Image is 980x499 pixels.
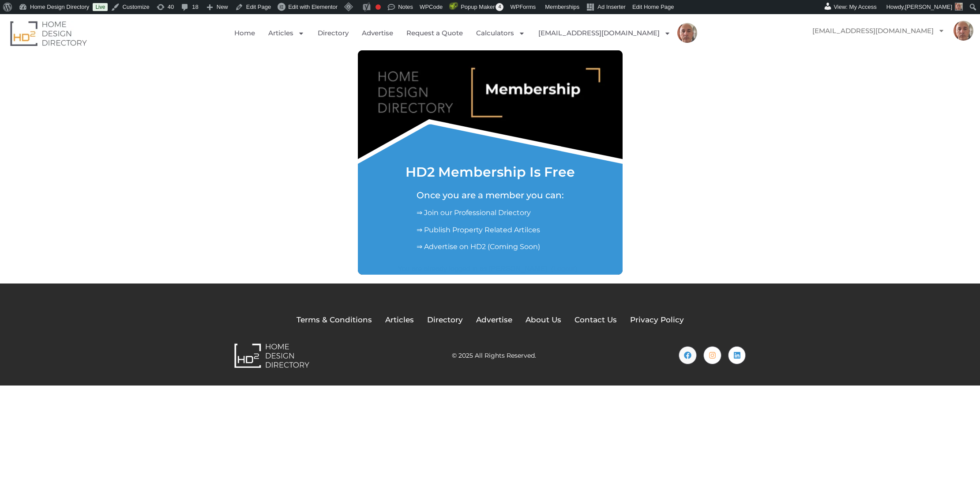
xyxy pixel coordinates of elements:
div: Focus keyphrase not set [375,4,381,10]
nav: Menu [804,21,973,41]
a: Logout [553,264,575,274]
img: Mark Czernkowski [677,23,697,43]
a: Directory [318,23,349,43]
p: ⇒ Join our Professional Driectory [417,208,564,218]
a: Calculators [476,23,525,43]
a: [EMAIL_ADDRESS][DOMAIN_NAME] [538,23,671,43]
a: Privacy Policy [630,314,684,326]
h1: HD2 Membership Is Free [406,166,575,179]
h5: Once you are a member you can: [417,190,564,200]
a: Articles [268,23,304,43]
a: Directory [427,314,463,326]
a: Request a Quote [406,23,463,43]
nav: Menu [199,23,733,43]
div: You are already logged in as [PERSON_NAME]. ( ) [398,264,582,274]
span: [PERSON_NAME] [905,4,952,10]
a: Articles [385,314,414,326]
a: Live [93,3,108,11]
a: Home [234,23,255,43]
a: Terms & Conditions [297,314,372,326]
h2: © 2025 All Rights Reserved. [452,352,536,359]
p: ⇒ Publish Property Related Artilces [417,225,564,235]
a: [EMAIL_ADDRESS][DOMAIN_NAME] [804,21,954,41]
a: About Us [526,314,561,326]
a: Advertise [476,314,512,326]
span: Edit with Elementor [288,4,338,10]
a: Advertise [362,23,393,43]
p: ⇒ Advertise on HD2 (Coming Soon) [417,242,564,252]
span: 4 [496,3,503,11]
a: Contact Us [574,314,617,326]
img: Mark Czernkowski [954,21,973,41]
